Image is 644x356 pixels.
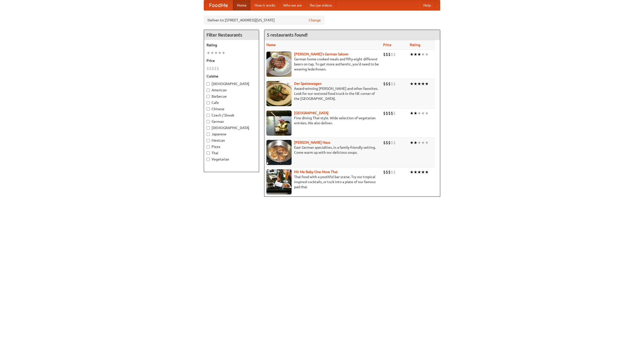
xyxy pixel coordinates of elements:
li: ★ [410,140,414,145]
li: ★ [417,169,421,175]
li: $ [391,52,393,57]
input: Vegetarian [207,158,210,161]
input: Barbecue [207,95,210,98]
label: Czech / Slovak [207,113,256,118]
input: Czech / Slovak [207,114,210,117]
li: ★ [417,52,421,57]
li: ★ [410,81,414,87]
li: ★ [417,110,421,116]
li: $ [388,140,391,145]
li: $ [383,169,386,175]
img: speisewagen.jpg [266,81,292,106]
a: Rating [410,43,420,47]
img: babythai.jpg [266,169,292,194]
li: ★ [425,52,429,57]
li: $ [393,52,396,57]
li: ★ [421,140,425,145]
li: ★ [425,140,429,145]
input: [DEMOGRAPHIC_DATA] [207,82,210,86]
input: German [207,120,210,123]
li: $ [212,66,214,71]
label: Mexican [207,138,256,143]
a: Der Speisewagen [294,82,321,86]
input: Mexican [207,139,210,142]
label: [DEMOGRAPHIC_DATA] [207,125,256,130]
li: $ [217,66,219,71]
p: Fine dining Thai-style. Wide selection of vegetarian entrées. We also deliver. [266,115,379,126]
li: $ [391,81,393,87]
li: ★ [414,169,417,175]
li: ★ [414,52,417,57]
input: [DEMOGRAPHIC_DATA] [207,126,210,130]
a: Change [309,18,321,23]
li: ★ [210,50,214,56]
img: kohlhaus.jpg [266,140,292,165]
li: $ [393,81,396,87]
li: $ [209,66,212,71]
a: Who we are [279,0,306,10]
li: $ [207,66,209,71]
li: $ [386,81,388,87]
li: ★ [410,110,414,116]
div: Deliver to: [STREET_ADDRESS][US_STATE] [204,16,325,25]
li: ★ [222,50,225,56]
label: [DEMOGRAPHIC_DATA] [207,81,256,86]
a: Home [233,0,251,10]
li: ★ [425,81,429,87]
li: $ [388,81,391,87]
li: ★ [421,81,425,87]
li: $ [383,52,386,57]
li: ★ [218,50,222,56]
input: Pizza [207,145,210,148]
a: Price [383,43,391,47]
a: FoodMe [204,0,233,10]
a: How it works [251,0,279,10]
li: $ [386,52,388,57]
input: Cafe [207,101,210,104]
li: $ [386,169,388,175]
p: Thai food with a youthful bar scene. Try our tropical inspired cocktails, or tuck into a plate of... [266,174,379,189]
li: ★ [410,52,414,57]
label: Vegetarian [207,157,256,162]
input: Japanese [207,133,210,136]
li: $ [393,169,396,175]
li: ★ [417,81,421,87]
li: ★ [425,110,429,116]
li: $ [391,169,393,175]
ng-pluralize: 5 restaurants found! [267,32,308,37]
p: Award-winning [PERSON_NAME] and other favorites. Look for our restored food truck in the NE corne... [266,86,379,101]
label: Pizza [207,144,256,149]
label: Japanese [207,132,256,137]
li: ★ [425,169,429,175]
li: $ [388,52,391,57]
li: $ [388,169,391,175]
a: Help [419,0,435,10]
li: $ [391,110,393,116]
label: German [207,119,256,124]
label: Barbecue [207,94,256,99]
li: ★ [410,169,414,175]
a: [GEOGRAPHIC_DATA] [294,111,329,115]
li: ★ [414,81,417,87]
label: American [207,88,256,93]
li: $ [383,81,386,87]
li: ★ [421,110,425,116]
a: Hit Me Baby One More Thai [294,170,338,174]
li: ★ [421,169,425,175]
li: ★ [414,140,417,145]
li: $ [386,110,388,116]
li: $ [214,66,217,71]
input: Thai [207,151,210,155]
p: East German specialties, in a family-friendly setting. Come warm up with our delicious soups. [266,145,379,155]
li: $ [388,110,391,116]
h5: Price [207,58,256,63]
a: [PERSON_NAME] Haus [294,140,330,144]
label: Cafe [207,100,256,105]
li: $ [391,140,393,145]
input: American [207,89,210,92]
label: Chinese [207,106,256,111]
p: German home-cooked meals and fifty-eight different beers on tap. To get more authentic, you'd nee... [266,57,379,72]
h4: Filter Restaurants [204,30,259,40]
a: Recipe videos [306,0,336,10]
